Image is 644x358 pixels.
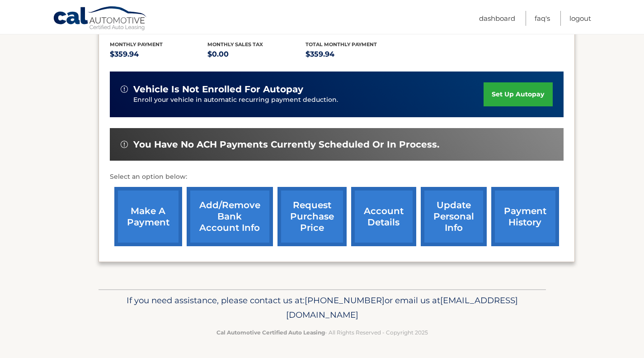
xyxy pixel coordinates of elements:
[306,41,377,48] span: Total Monthly Payment
[53,6,148,32] a: Cal Automotive
[114,187,182,246] a: make a payment
[491,187,559,246] a: payment history
[121,141,128,148] img: alert-white.svg
[104,293,540,322] p: If you need assistance, please contact us at: or email us at
[421,187,487,246] a: update personal info
[110,48,208,61] p: $359.94
[104,328,540,337] p: - All Rights Reserved - Copyright 2025
[569,11,591,26] a: Logout
[207,41,263,48] span: Monthly sales Tax
[535,11,550,26] a: FAQ's
[133,95,484,105] p: Enroll your vehicle in automatic recurring payment deduction.
[187,187,273,246] a: Add/Remove bank account info
[133,84,303,95] span: vehicle is not enrolled for autopay
[351,187,416,246] a: account details
[286,295,518,320] span: [EMAIL_ADDRESS][DOMAIN_NAME]
[121,86,128,93] img: alert-white.svg
[305,295,385,305] span: [PHONE_NUMBER]
[479,11,515,26] a: Dashboard
[110,41,163,48] span: Monthly Payment
[277,187,347,246] a: request purchase price
[110,172,564,182] p: Select an option below:
[207,48,306,61] p: $0.00
[306,48,404,61] p: $359.94
[216,329,325,336] strong: Cal Automotive Certified Auto Leasing
[133,139,439,150] span: You have no ACH payments currently scheduled or in process.
[484,82,552,106] a: set up autopay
